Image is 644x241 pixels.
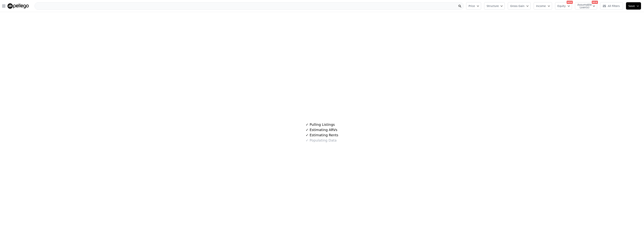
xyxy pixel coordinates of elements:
span: ✓ [306,139,308,142]
span: Price [469,4,475,8]
span: ✓ [306,128,308,132]
div: Estimating ARVs [306,127,337,133]
button: All Filters [600,2,623,10]
div: NEW [592,1,598,4]
img: Pellego [8,3,29,9]
span: Save [628,4,635,8]
div: Populating Data [306,138,336,143]
button: Equity [555,2,572,10]
span: Income [536,4,546,8]
div: NEW [567,1,573,4]
button: Assumable Loan(s) [575,2,597,10]
div: Estimating Rents [306,133,338,138]
span: ✓ [306,133,308,137]
span: Equity [557,4,566,8]
span: All Filters [603,4,620,8]
button: Gross Gain [508,2,531,10]
button: Price [466,2,481,10]
span: ✓ [306,123,308,127]
span: Assumable Loan(s) [577,3,589,9]
div: Pulling Listings [306,122,335,127]
button: Income [534,2,552,10]
span: Structure [487,4,499,8]
span: Gross Gain [510,4,524,8]
button: Save [626,2,641,10]
button: Structure [484,2,505,10]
